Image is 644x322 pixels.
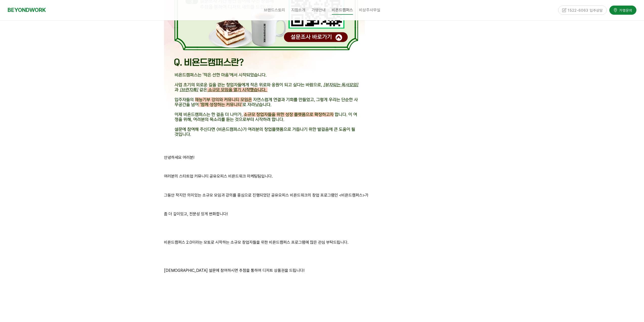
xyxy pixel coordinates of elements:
[618,8,632,13] span: 가맹문의
[164,267,480,274] p: [DEMOGRAPHIC_DATA] 설문에 참여하시면 추첨을 통하여 디저트 상품권을 드립니다!
[609,6,636,14] a: 가맹문의
[164,154,480,161] p: 안녕하세요 여러분!
[359,8,380,12] span: 비상주사무실
[164,192,480,199] p: 그동안 작지만 의미있는 소규모 모임과 강의를 중심으로 진행되었던 공유오피스 비욘드워크의 창업 프로그램인 <비욘드캠퍼스>가
[164,211,480,217] p: 좀 더 깊이있고, 전문성 있게 변화합니다!
[164,173,480,180] p: 여러분의 스타트업 커뮤니티 공유오피스 비욘드워크 마케팅팀입니다.
[288,4,308,16] a: 지점소개
[8,5,46,15] a: BEYONDWORK
[291,8,305,12] span: 지점소개
[164,239,480,246] p: 비욘드캠퍼스 2.0이라는 모토로 시작하는 소규모 창업자들을 위한 비욘드캠퍼스 프로그램에 많은 관심 부탁드립니다.
[329,4,356,16] a: 비욘드캠퍼스
[356,4,383,16] a: 비상주사무실
[264,8,285,12] span: 브랜드스토리
[308,4,329,16] a: 가맹안내
[261,4,288,16] a: 브랜드스토리
[332,6,353,15] span: 비욘드캠퍼스
[311,8,326,12] span: 가맹안내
